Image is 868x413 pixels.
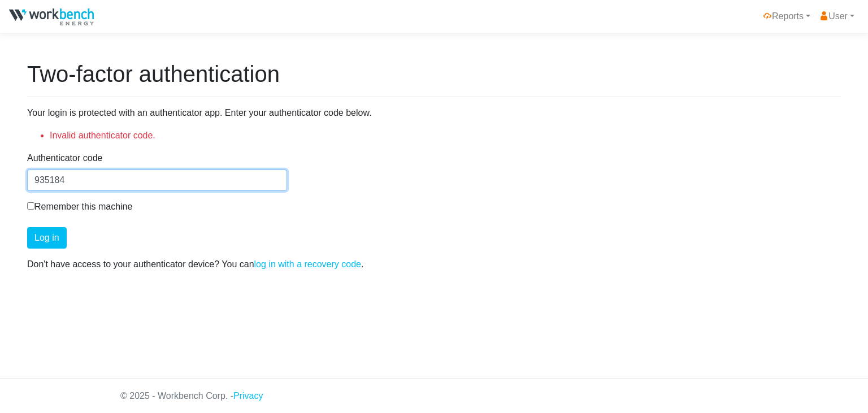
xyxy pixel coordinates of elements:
[50,129,287,142] li: Invalid authenticator code.
[9,8,94,25] img: NRGPeaks.png
[758,5,815,28] a: Reports
[27,60,841,88] h1: Two-factor authentication
[27,151,102,165] label: Authenticator code
[27,202,34,210] input: Remember this machine
[27,106,841,120] p: Your login is protected with an authenticator app. Enter your authenticator code below.
[815,5,859,28] a: User
[27,200,132,214] label: Remember this machine
[27,227,67,249] button: Log in
[112,379,756,413] div: © 2025 - Workbench Corp. -
[233,391,263,401] a: Privacy
[27,258,841,271] p: Don't have access to your authenticator device? You can .
[254,259,361,269] a: log in with a recovery code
